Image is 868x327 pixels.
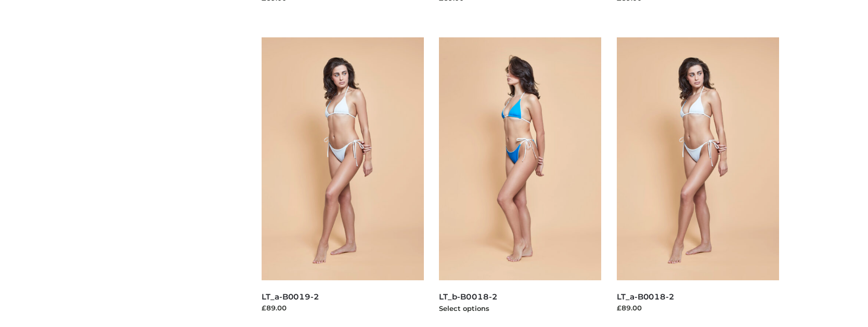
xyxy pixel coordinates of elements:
[617,292,675,302] a: LT_a-B0018-2
[262,303,424,313] div: £89.00
[262,292,319,302] a: LT_a-B0019-2
[617,303,779,313] div: £89.00
[439,292,497,302] a: LT_b-B0018-2
[439,304,489,312] a: Select options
